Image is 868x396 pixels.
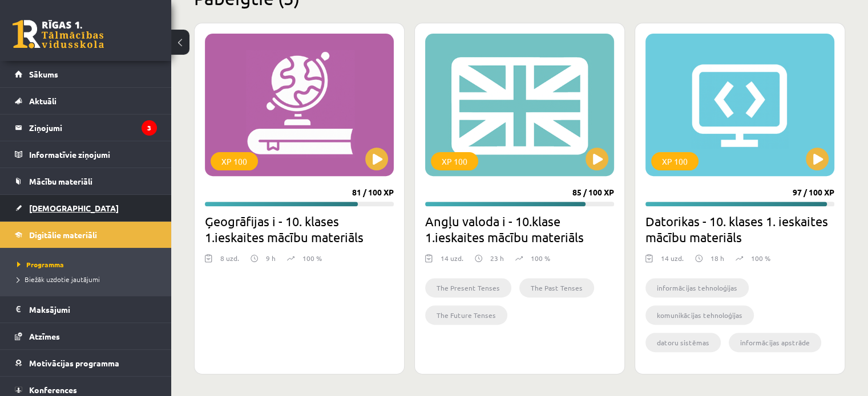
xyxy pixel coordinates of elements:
div: XP 100 [211,152,258,170]
li: The Past Tenses [519,278,594,297]
legend: Informatīvie ziņojumi [29,141,157,168]
a: Rīgas 1. Tālmācības vidusskola [13,20,104,48]
a: Biežāk uzdotie jautājumi [17,274,160,284]
a: Atzīmes [15,323,157,349]
p: 18 h [710,253,724,263]
span: [DEMOGRAPHIC_DATA] [29,203,119,213]
span: Motivācijas programma [29,358,119,368]
span: Konferences [29,385,77,395]
span: Digitālie materiāli [29,230,97,240]
li: The Future Tenses [425,305,507,325]
a: Sākums [15,61,157,87]
h2: Ģeogrāfijas i - 10. klases 1.ieskaites mācību materiāls [205,213,394,245]
a: Mācību materiāli [15,168,157,194]
div: 14 uzd. [661,253,684,270]
span: Atzīmes [29,331,60,341]
div: 8 uzd. [220,253,239,270]
a: Maksājumi [15,296,157,322]
li: komunikācijas tehnoloģijas [645,305,754,325]
a: Programma [17,259,160,270]
li: informācijas apstrāde [729,333,821,352]
a: Motivācijas programma [15,350,157,376]
h2: Angļu valoda i - 10.klase 1.ieskaites mācību materiāls [425,213,614,245]
p: 23 h [490,253,504,263]
span: Mācību materiāli [29,176,92,186]
a: Ziņojumi3 [15,115,157,141]
div: XP 100 [431,152,478,170]
p: 100 % [531,253,550,263]
div: XP 100 [651,152,699,170]
li: datoru sistēmas [645,333,721,352]
span: Programma [17,260,64,269]
p: 100 % [302,253,322,263]
a: Digitālie materiāli [15,222,157,248]
h2: Datorikas - 10. klases 1. ieskaites mācību materiāls [645,213,834,245]
li: The Present Tenses [425,278,511,297]
legend: Maksājumi [29,296,157,322]
i: 3 [142,120,157,136]
a: Informatīvie ziņojumi [15,141,157,168]
p: 100 % [751,253,770,263]
a: Aktuāli [15,88,157,114]
span: Biežāk uzdotie jautājumi [17,275,100,284]
span: Sākums [29,69,58,79]
a: [DEMOGRAPHIC_DATA] [15,195,157,221]
li: informācijas tehnoloģijas [645,278,749,297]
div: 14 uzd. [441,253,463,270]
p: 9 h [266,253,276,263]
span: Aktuāli [29,96,56,106]
legend: Ziņojumi [29,115,157,141]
